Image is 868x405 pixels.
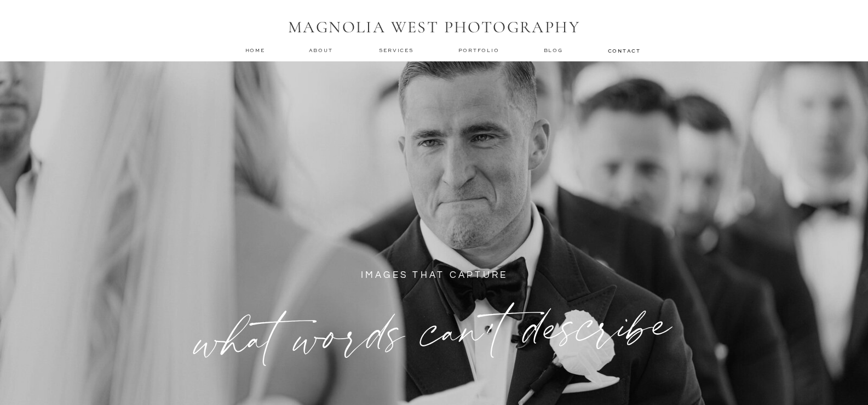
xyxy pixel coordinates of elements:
[379,47,416,54] a: services
[309,47,336,54] a: about
[608,47,640,54] a: contact
[458,47,502,54] a: Portfolio
[544,47,566,54] a: Blog
[182,292,687,365] h1: what words can't describe
[245,47,266,54] a: home
[275,267,594,292] p: IMAGES THAT CAPTURE
[281,18,588,38] h1: MAGNOLIA WEST PHOTOGRAPHY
